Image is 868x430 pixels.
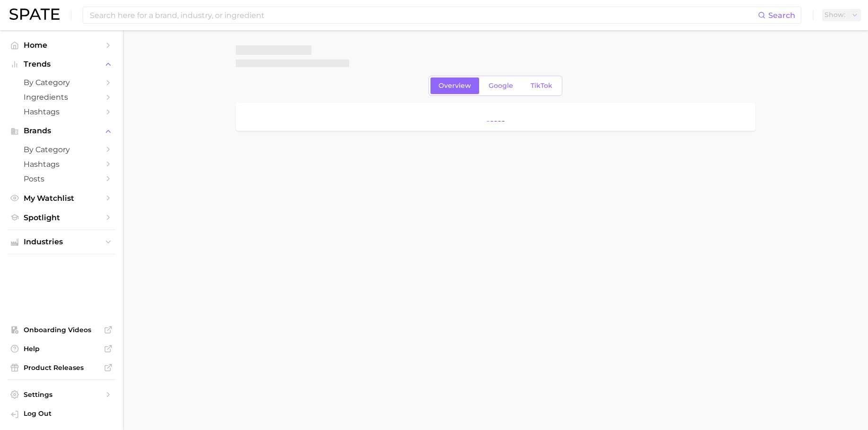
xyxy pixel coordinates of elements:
[24,78,99,87] span: by Category
[24,145,99,154] span: by Category
[8,361,115,375] a: Product Releases
[489,82,513,90] span: Google
[430,77,479,94] a: Overview
[89,7,758,23] input: Search here for a brand, industry, or ingredient
[24,390,99,399] span: Settings
[8,323,115,337] a: Onboarding Videos
[24,213,99,222] span: Spotlight
[8,157,115,172] a: Hashtags
[768,11,795,20] span: Search
[24,93,99,102] span: Ingredients
[8,124,115,138] button: Brands
[8,191,115,206] a: My Watchlist
[8,142,115,157] a: by Category
[9,9,60,20] img: SPATE
[8,387,115,402] a: Settings
[825,12,845,17] span: Show
[24,326,99,334] span: Onboarding Videos
[822,9,861,21] button: Show
[523,77,560,94] a: TikTok
[8,235,115,249] button: Industries
[8,104,115,119] a: Hashtags
[24,160,99,169] span: Hashtags
[481,77,521,94] a: Google
[24,127,99,135] span: Brands
[24,60,99,69] span: Trends
[24,409,108,418] span: Log Out
[8,38,115,52] a: Home
[8,90,115,104] a: Ingredients
[24,238,99,246] span: Industries
[24,363,99,372] span: Product Releases
[8,75,115,90] a: by Category
[8,172,115,186] a: Posts
[24,344,99,353] span: Help
[24,107,99,116] span: Hashtags
[8,210,115,225] a: Spotlight
[24,194,99,203] span: My Watchlist
[24,41,99,50] span: Home
[24,174,99,183] span: Posts
[531,82,552,90] span: TikTok
[8,406,115,422] a: Log out. Currently logged in with e-mail jenny.zeng@spate.nyc.
[8,342,115,356] a: Help
[438,82,471,90] span: Overview
[8,57,115,71] button: Trends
